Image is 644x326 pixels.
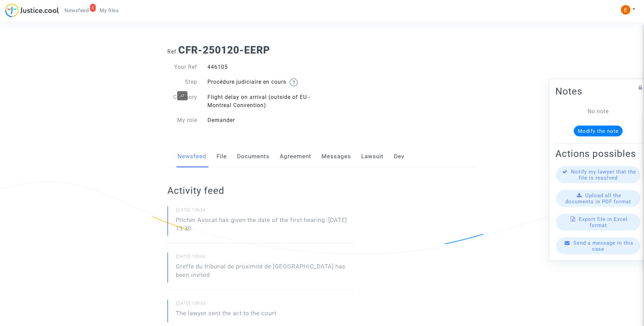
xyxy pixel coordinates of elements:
[162,93,202,109] div: Category
[566,107,631,116] div: No note
[176,262,353,283] p: Greffe du tribunal de proximité de [GEOGRAPHIC_DATA] has been invited
[573,240,633,252] span: Send a message in this case
[321,145,351,168] a: Messages
[217,145,227,168] a: File
[237,145,270,168] a: Documents
[621,5,630,15] img: ACg8ocIeiFvHKe4dA5oeRFd_CiCnuxWUEc1A2wYhRJE3TTWt=s96-c
[565,192,631,205] span: Upload all the documents in PDF format
[202,116,322,124] div: Demander
[167,48,178,55] span: Ref.
[167,185,353,197] h2: Activity feed
[202,63,322,71] div: 446105
[574,126,623,137] button: Modify the note
[555,148,641,160] h2: Actions possibles
[94,5,124,16] a: My files
[65,7,89,14] span: Newsfeed
[202,93,322,109] div: Flight delay on arrival (outside of EU - Montreal Convention)
[176,207,353,216] small: [DATE] 13h34
[176,216,353,236] p: Pitcher Avocat has given the date of the first hearing :[DATE] 13:30.
[99,7,119,14] span: My files
[178,145,206,168] a: Newsfeed
[280,145,311,168] a: Agreement
[571,169,636,181] span: Notify my lawyer that the file is resolved
[162,116,202,124] div: My role
[59,5,94,16] a: 6Newsfeed
[394,145,404,168] a: Dev
[90,4,96,12] div: 6
[162,78,202,86] div: Step
[290,78,298,86] img: help.svg
[176,309,276,321] p: The lawyer sent the act to the court
[176,300,353,309] small: [DATE] 10h33
[579,216,628,228] span: Export file in Excel format
[202,78,322,86] div: Procédure judiciaire en cours
[162,63,202,71] div: Your Ref
[555,85,641,97] h2: Notes
[5,3,59,17] img: jc-logo.svg
[176,253,353,262] small: [DATE] 10h33
[361,145,384,168] a: Lawsuit
[178,44,270,56] b: CFR-250120-EERP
